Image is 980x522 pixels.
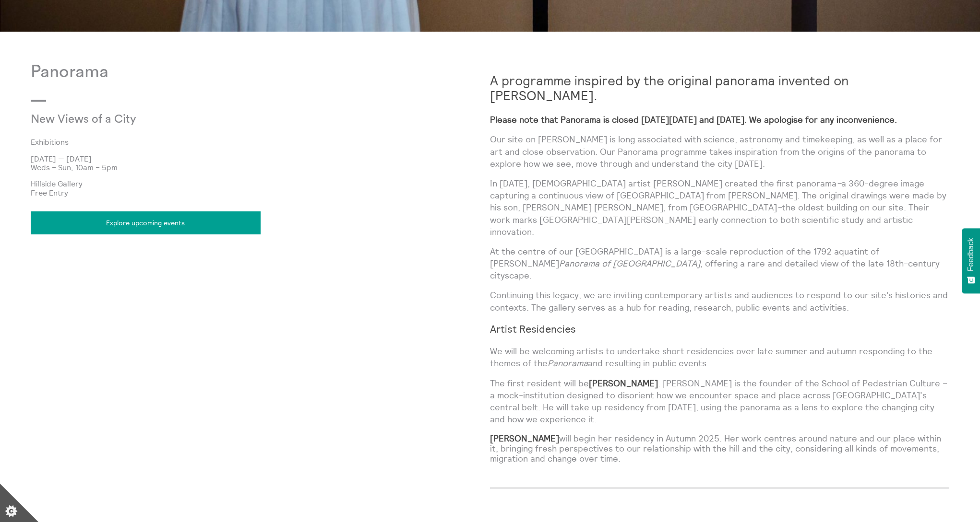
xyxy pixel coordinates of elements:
p: Our site on [PERSON_NAME] is long associated with science, astronomy and timekeeping, as well as ... [490,133,949,170]
em: – [777,202,782,213]
p: The first resident will be . [PERSON_NAME] is the founder of the School of Pedestrian Culture – a... [490,377,949,426]
p: Panorama [31,62,490,82]
strong: [PERSON_NAME] [589,378,658,389]
strong: A programme inspired by the original panorama invented on [PERSON_NAME]. [490,72,849,104]
a: Explore upcoming events [31,211,261,234]
p: Free Entry [31,188,490,197]
em: Panorama of [GEOGRAPHIC_DATA] [559,258,700,269]
p: In [DATE], [DEMOGRAPHIC_DATA] artist [PERSON_NAME] created the first panorama a 360-degree image ... [490,177,949,238]
strong: Artist Residencies [490,323,576,336]
p: We will be welcoming artists to undertake short residencies over late summer and autumn respondin... [490,345,949,369]
em: Panorama [548,358,588,369]
a: Exhibitions [31,138,475,146]
strong: [PERSON_NAME] [490,433,559,444]
em: – [837,178,841,189]
p: Weds – Sun, 10am – 5pm [31,163,490,172]
p: Hillside Gallery [31,179,490,188]
span: Feedback [967,238,975,271]
p: [DATE] — [DATE] [31,154,490,163]
p: Continuing this legacy, we are inviting contemporary artists and audiences to respond to our site... [490,289,949,313]
p: New Views of a City [31,113,337,127]
button: Feedback - Show survey [962,228,980,293]
p: At the centre of our [GEOGRAPHIC_DATA] is a large-scale reproduction of the 1792 aquatint of [PER... [490,245,949,282]
p: will begin her residency in Autumn 2025. Her work centres around nature and our place within it, ... [490,434,949,464]
strong: Please note that Panorama is closed [DATE][DATE] and [DATE]. We apologise for any inconvenience. [490,114,897,125]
